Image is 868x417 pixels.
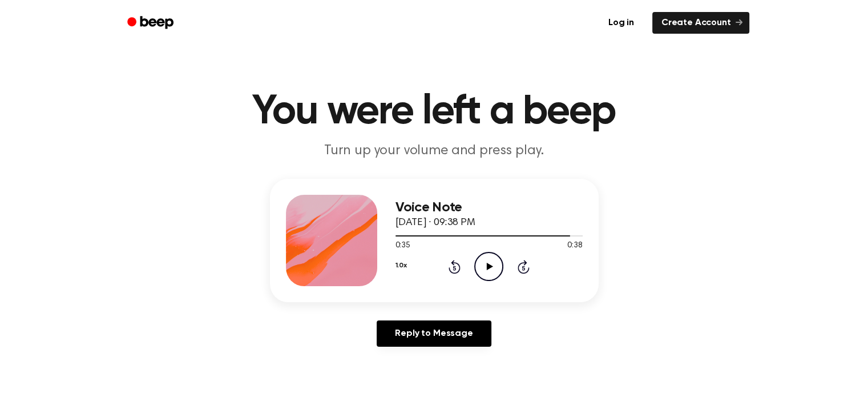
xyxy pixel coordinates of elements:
p: Turn up your volume and press play. [215,142,653,161]
h1: You were left a beep [142,91,726,133]
a: Beep [119,12,184,34]
span: 0:35 [395,240,410,252]
a: Log in [597,10,645,36]
button: 1.0x [395,256,407,275]
h3: Voice Note [395,200,583,215]
a: Reply to Message [377,320,491,347]
a: Create Account [652,12,749,34]
span: 0:38 [567,240,582,252]
span: [DATE] · 09:38 PM [395,218,475,228]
